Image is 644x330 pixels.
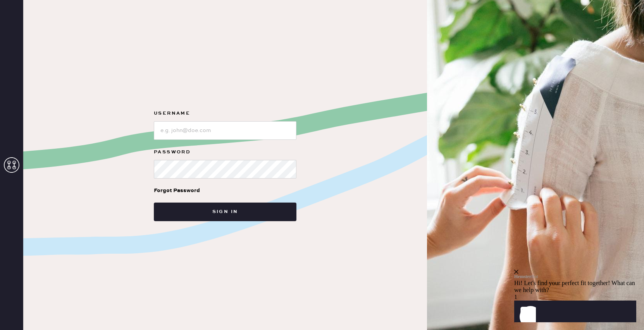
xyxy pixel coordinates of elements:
[154,203,296,221] button: Sign in
[154,186,200,195] div: Forgot Password
[154,148,296,157] label: Password
[154,121,296,140] input: e.g. john@doe.com
[154,109,296,118] label: Username
[154,179,200,203] a: Forgot Password
[514,222,642,328] iframe: Front Chat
